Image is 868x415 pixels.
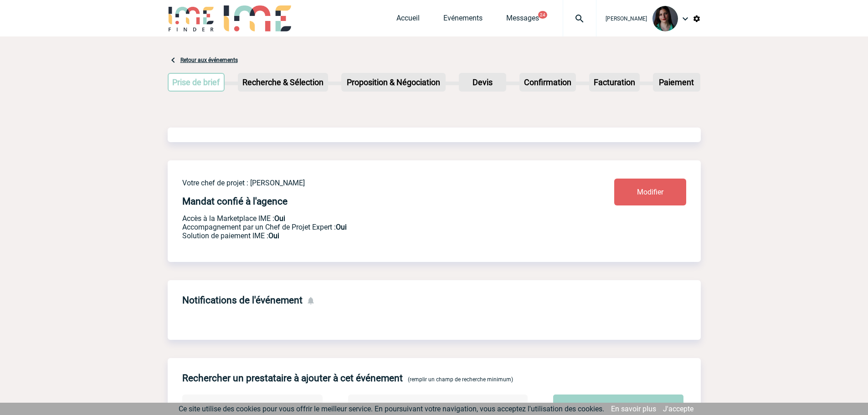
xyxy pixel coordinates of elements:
[182,223,560,231] p: Prestation payante
[336,223,347,231] b: Oui
[372,400,513,414] input: Nom de l'établissement ou du prestataire
[239,74,327,91] p: Recherche & Sélection
[182,373,403,384] h4: Rechercher un prestataire à ajouter à cet événement
[663,405,693,413] a: J'accepte
[305,402,309,415] span: ×
[182,179,560,187] p: Votre chef de projet : [PERSON_NAME]
[179,405,604,413] span: Ce site utilise des cookies pour vous offrir le meilleur service. En poursuivant votre navigation...
[182,196,288,207] h4: Mandat confié à l'agence
[611,405,656,413] a: En savoir plus
[268,231,279,240] b: Oui
[182,214,560,223] p: Accès à la Marketplace IME :
[169,74,224,91] p: Prise de brief
[590,74,639,91] p: Facturation
[207,402,318,415] span: AIX EN PROVENCE (13290)
[443,14,483,26] a: Evénements
[182,231,560,240] p: Conformité aux process achat client, Prise en charge de la facturation, Mutualisation de plusieur...
[606,15,647,22] span: [PERSON_NAME]
[520,74,575,91] p: Confirmation
[652,6,678,31] img: 131235-0.jpeg
[637,188,663,196] span: Modifier
[396,14,420,26] a: Accueil
[408,376,513,383] span: (remplir un champ de recherche minimum)
[274,214,285,223] b: Oui
[342,74,445,91] p: Proposition & Négociation
[168,5,215,31] img: IME-Finder
[182,295,303,306] h4: Notifications de l'événement
[180,57,238,63] a: Retour aux événements
[460,74,505,91] p: Devis
[506,14,539,26] a: Messages
[538,11,547,19] button: 24
[654,74,699,91] p: Paiement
